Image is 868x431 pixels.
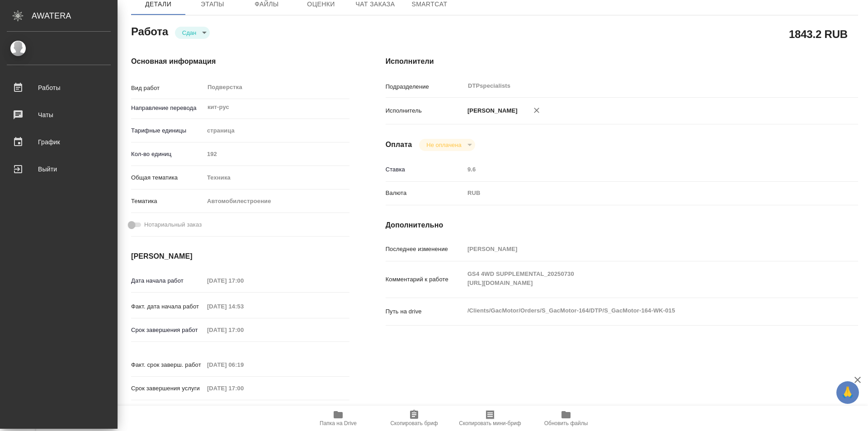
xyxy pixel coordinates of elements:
h4: Исполнители [386,56,858,67]
p: Вид работ [131,84,204,93]
input: Пустое поле [204,274,283,287]
p: Срок завершения работ [131,326,204,335]
button: 🙏 [836,381,859,404]
h2: 1843.2 RUB [789,26,848,42]
p: Тарифные единицы [131,126,204,135]
p: Путь на drive [386,307,464,316]
a: График [2,131,115,153]
span: Скопировать мини-бриф [459,420,521,426]
span: Нотариальный заказ [144,220,202,229]
span: Скопировать бриф [390,420,438,426]
p: Комментарий к работе [386,275,464,284]
p: Подразделение [386,82,464,91]
div: страница [204,123,349,138]
a: Работы [2,76,115,99]
textarea: GS4 4WD SUPPLEMENTAL_20250730 [URL][DOMAIN_NAME] [464,266,819,291]
div: AWATERA [32,7,118,25]
a: Чаты [2,104,115,126]
button: Папка на Drive [300,406,376,431]
h4: Оплата [386,139,412,150]
input: Пустое поле [464,163,819,176]
span: 🙏 [840,383,855,402]
div: Автомобилестроение [204,194,349,209]
div: График [7,135,111,149]
div: RUB [464,185,819,201]
button: Удалить исполнителя [527,100,547,120]
h4: Дополнительно [386,220,858,231]
p: Общая тематика [131,173,204,182]
p: Факт. дата начала работ [131,302,204,311]
button: Обновить файлы [528,406,604,431]
p: Ставка [386,165,464,174]
h4: Основная информация [131,56,349,67]
button: Не оплачена [424,141,464,149]
div: Сдан [419,139,475,151]
input: Пустое поле [464,242,819,256]
div: Работы [7,81,111,95]
h4: [PERSON_NAME] [131,251,349,262]
div: Выйти [7,162,111,176]
input: Пустое поле [204,147,349,161]
p: Кол-во единиц [131,150,204,159]
p: Валюта [386,189,464,198]
button: Сдан [179,29,199,37]
div: Чаты [7,108,111,122]
p: Последнее изменение [386,245,464,254]
a: Выйти [2,158,115,180]
span: Папка на Drive [320,420,357,426]
p: Факт. срок заверш. работ [131,360,204,369]
textarea: /Clients/GacMotor/Orders/S_GacMotor-164/DTP/S_GacMotor-164-WK-015 [464,303,819,318]
input: Пустое поле [204,358,283,371]
div: Техника [204,170,349,185]
p: Тематика [131,197,204,206]
p: Срок завершения услуги [131,384,204,393]
input: Пустое поле [204,300,283,313]
input: Пустое поле [204,323,283,336]
div: Сдан [175,27,210,39]
span: Обновить файлы [544,420,588,426]
p: Исполнитель [386,106,464,115]
input: Пустое поле [204,382,283,395]
button: Скопировать мини-бриф [452,406,528,431]
button: Скопировать бриф [376,406,452,431]
p: [PERSON_NAME] [464,106,518,115]
p: Направление перевода [131,104,204,113]
h2: Работа [131,23,168,39]
p: Дата начала работ [131,276,204,285]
